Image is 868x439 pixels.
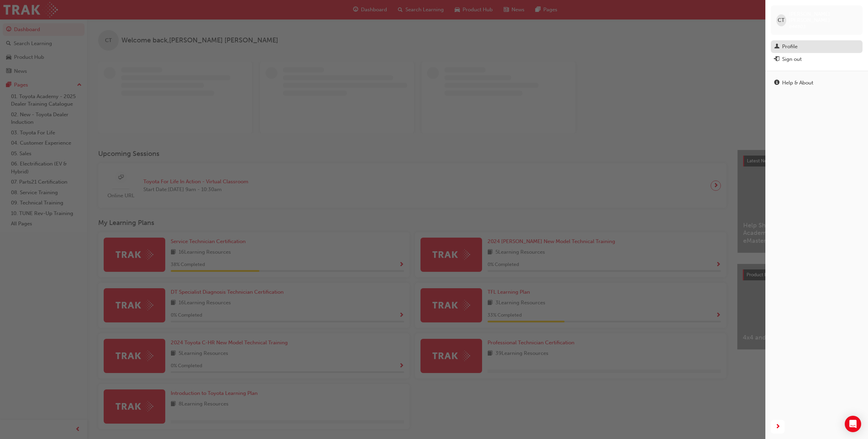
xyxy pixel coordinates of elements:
button: Sign out [771,53,863,66]
span: info-icon [774,80,779,86]
div: Sign out [782,55,802,63]
a: Help & About [771,77,863,89]
a: Profile [771,40,863,53]
span: [PERSON_NAME] [PERSON_NAME] [789,11,857,23]
span: 644803 [789,24,806,29]
span: CT [778,16,785,24]
span: exit-icon [774,56,779,63]
div: Help & About [782,79,813,87]
div: Open Intercom Messenger [845,416,861,432]
span: next-icon [775,423,780,431]
div: Profile [782,43,798,51]
span: man-icon [774,44,779,50]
